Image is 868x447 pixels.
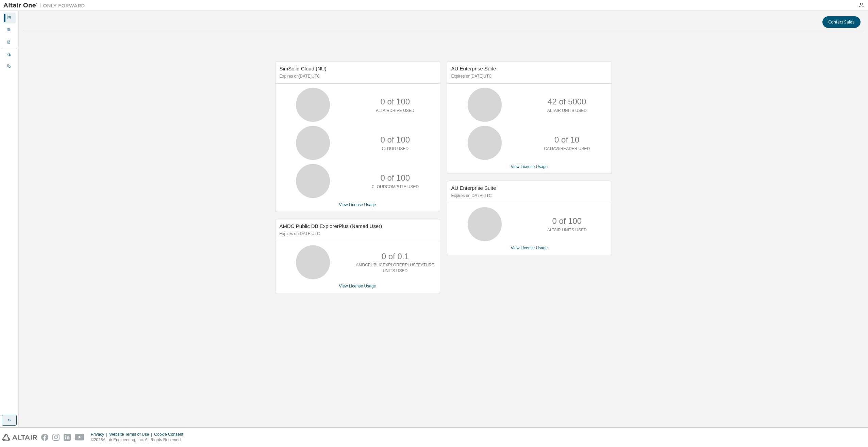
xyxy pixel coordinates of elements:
[339,284,376,288] a: View License Usage
[547,227,587,233] p: ALTAIR UNITS USED
[380,172,410,184] p: 0 of 100
[380,96,410,107] p: 0 of 100
[41,434,48,441] img: facebook.svg
[154,432,187,437] div: Cookie Consent
[52,434,60,441] img: instagram.svg
[356,262,435,274] p: AMDCPUBLICEXPLORERPLUSFEATURE UNITS USED
[822,16,861,28] button: Contact Sales
[2,434,37,441] img: altair_logo.svg
[382,146,408,152] p: CLOUD USED
[511,164,548,169] a: View License Usage
[3,61,16,72] div: On Prem
[75,434,85,441] img: youtube.svg
[339,202,376,207] a: View License Usage
[451,193,606,199] p: Expires on [DATE] UTC
[544,146,590,152] p: CATIAV5READER USED
[3,25,16,36] div: User Profile
[552,215,582,227] p: 0 of 100
[451,185,496,191] span: AU Enterprise Suite
[3,13,16,23] div: Dashboard
[280,223,382,229] span: AMDC Public DB ExplorerPlus (Named User)
[280,73,434,79] p: Expires on [DATE] UTC
[3,50,16,61] div: Managed
[109,432,154,437] div: Website Terms of Use
[280,231,434,237] p: Expires on [DATE] UTC
[554,134,579,146] p: 0 of 10
[91,432,109,437] div: Privacy
[548,96,586,107] p: 42 of 5000
[3,37,16,48] div: Company Profile
[376,108,415,114] p: ALTAIRDRIVE USED
[382,251,409,262] p: 0 of 0.1
[91,437,187,443] p: © 2025 Altair Engineering, Inc. All Rights Reserved.
[451,66,496,71] span: AU Enterprise Suite
[3,2,88,9] img: Altair One
[64,434,71,441] img: linkedin.svg
[547,108,587,114] p: ALTAIR UNITS USED
[371,184,419,190] p: CLOUDCOMPUTE USED
[380,134,410,146] p: 0 of 100
[451,73,606,79] p: Expires on [DATE] UTC
[511,246,548,250] a: View License Usage
[280,66,327,71] span: SimSolid Cloud (NU)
